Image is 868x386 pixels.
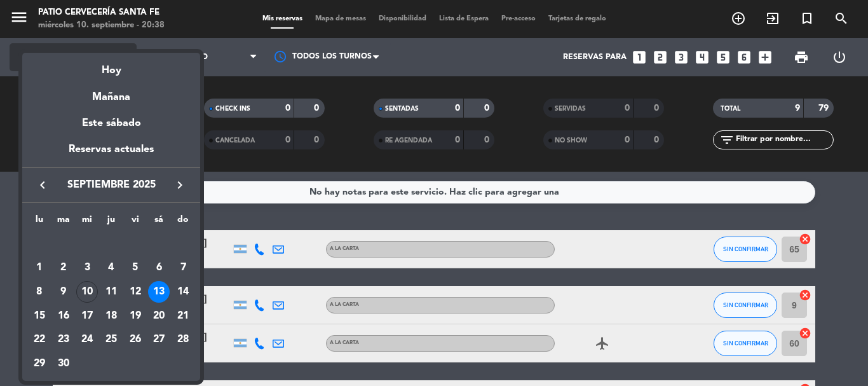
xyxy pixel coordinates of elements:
div: 6 [148,257,170,279]
td: 15 de septiembre de 2025 [27,304,51,328]
th: lunes [27,212,51,232]
div: 10 [76,281,98,303]
th: jueves [99,212,123,232]
div: 14 [172,281,194,303]
div: 13 [148,281,170,303]
div: 18 [100,305,122,327]
div: 22 [29,329,50,351]
div: 16 [53,305,74,327]
div: 21 [172,305,194,327]
td: 13 de septiembre de 2025 [147,280,172,304]
div: Mañana [22,79,200,106]
td: 21 de septiembre de 2025 [171,304,195,328]
div: 28 [172,329,194,351]
div: 8 [29,281,50,303]
div: 4 [100,257,122,279]
td: 19 de septiembre de 2025 [123,304,147,328]
td: 30 de septiembre de 2025 [51,352,76,376]
div: 29 [29,353,50,375]
td: 2 de septiembre de 2025 [51,256,76,280]
td: 28 de septiembre de 2025 [171,328,195,352]
td: 16 de septiembre de 2025 [51,304,76,328]
td: 14 de septiembre de 2025 [171,280,195,304]
th: sábado [147,212,172,232]
span: septiembre 2025 [54,177,168,193]
td: 1 de septiembre de 2025 [27,256,51,280]
th: domingo [171,212,195,232]
td: 9 de septiembre de 2025 [51,280,76,304]
div: 26 [125,329,146,351]
div: 19 [125,305,146,327]
div: 30 [53,353,74,375]
td: 26 de septiembre de 2025 [123,328,147,352]
td: 18 de septiembre de 2025 [99,304,123,328]
div: 25 [100,329,122,351]
td: 23 de septiembre de 2025 [51,328,76,352]
td: 25 de septiembre de 2025 [99,328,123,352]
div: 11 [100,281,122,303]
div: 24 [76,329,98,351]
button: keyboard_arrow_right [168,177,191,193]
div: Reservas actuales [22,141,200,167]
td: 10 de septiembre de 2025 [75,280,99,304]
div: Este sábado [22,106,200,141]
td: 27 de septiembre de 2025 [147,328,172,352]
td: SEP. [27,232,195,256]
td: 11 de septiembre de 2025 [99,280,123,304]
div: 12 [125,281,146,303]
i: keyboard_arrow_right [172,177,187,193]
div: 1 [29,257,50,279]
td: 24 de septiembre de 2025 [75,328,99,352]
td: 6 de septiembre de 2025 [147,256,172,280]
td: 7 de septiembre de 2025 [171,256,195,280]
div: 5 [125,257,146,279]
div: 9 [53,281,74,303]
div: 20 [148,305,170,327]
td: 12 de septiembre de 2025 [123,280,147,304]
div: 23 [53,329,74,351]
div: 15 [29,305,50,327]
button: keyboard_arrow_left [31,177,54,193]
th: miércoles [75,212,99,232]
th: viernes [123,212,147,232]
th: martes [51,212,76,232]
i: keyboard_arrow_left [35,177,50,193]
div: 2 [53,257,74,279]
div: 3 [76,257,98,279]
div: 7 [172,257,194,279]
div: 27 [148,329,170,351]
td: 17 de septiembre de 2025 [75,304,99,328]
td: 5 de septiembre de 2025 [123,256,147,280]
td: 20 de septiembre de 2025 [147,304,172,328]
td: 22 de septiembre de 2025 [27,328,51,352]
div: Hoy [22,53,200,79]
div: 17 [76,305,98,327]
td: 29 de septiembre de 2025 [27,352,51,376]
td: 3 de septiembre de 2025 [75,256,99,280]
td: 4 de septiembre de 2025 [99,256,123,280]
td: 8 de septiembre de 2025 [27,280,51,304]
